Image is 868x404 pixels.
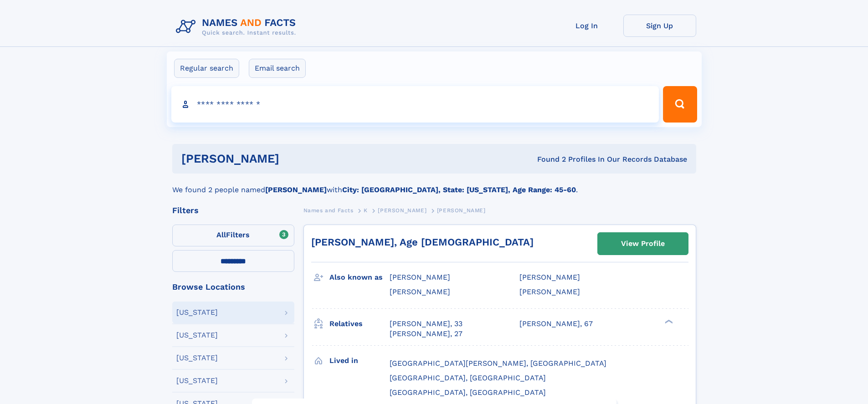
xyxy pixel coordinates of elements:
[176,354,218,362] div: [US_STATE]
[390,319,462,329] a: [PERSON_NAME], 33
[598,233,688,255] a: View Profile
[181,153,408,164] h1: [PERSON_NAME]
[390,388,546,397] span: [GEOGRAPHIC_DATA], [GEOGRAPHIC_DATA]
[390,287,450,296] span: [PERSON_NAME]
[172,174,696,195] div: We found 2 people named with .
[408,154,687,164] div: Found 2 Profiles In Our Records Database
[390,273,450,281] span: [PERSON_NAME]
[171,86,659,123] input: search input
[378,207,426,214] span: [PERSON_NAME]
[364,207,368,214] span: K
[303,205,354,216] a: Names and Facts
[172,15,303,39] img: Logo Names and Facts
[176,332,218,339] div: [US_STATE]
[249,59,306,78] label: Email search
[663,86,697,123] button: Search Button
[172,283,294,291] div: Browse Locations
[519,273,580,281] span: [PERSON_NAME]
[176,377,218,384] div: [US_STATE]
[437,207,486,214] span: [PERSON_NAME]
[342,185,576,194] b: City: [GEOGRAPHIC_DATA], State: [US_STATE], Age Range: 45-60
[663,318,673,324] div: ❯
[550,15,623,37] a: Log In
[621,233,665,254] div: View Profile
[519,319,593,329] a: [PERSON_NAME], 67
[172,225,294,246] label: Filters
[216,230,226,239] span: All
[519,287,580,296] span: [PERSON_NAME]
[623,15,696,37] a: Sign Up
[329,353,390,368] h3: Lived in
[364,205,368,216] a: K
[329,270,390,285] h3: Also known as
[390,373,546,382] span: [GEOGRAPHIC_DATA], [GEOGRAPHIC_DATA]
[378,205,426,216] a: [PERSON_NAME]
[265,185,327,194] b: [PERSON_NAME]
[390,359,606,368] span: [GEOGRAPHIC_DATA][PERSON_NAME], [GEOGRAPHIC_DATA]
[311,236,534,248] a: [PERSON_NAME], Age [DEMOGRAPHIC_DATA]
[174,59,239,78] label: Regular search
[172,206,294,215] div: Filters
[176,309,218,316] div: [US_STATE]
[329,316,390,332] h3: Relatives
[390,329,462,339] a: [PERSON_NAME], 27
